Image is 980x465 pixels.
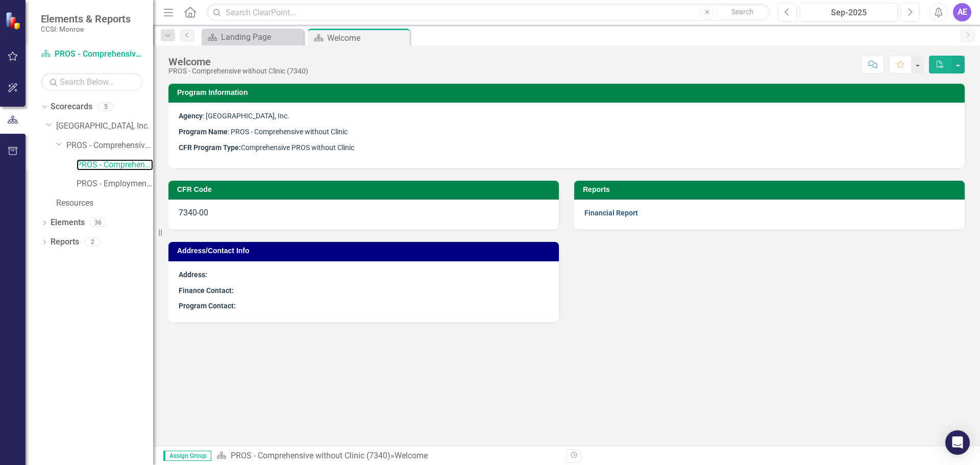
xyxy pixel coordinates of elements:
div: 5 [97,103,114,111]
strong: Program Name [179,128,228,136]
img: ClearPoint Strategy [5,12,23,30]
a: Reports [51,236,79,248]
a: PROS - Comprehensive without Clinic (7340) [41,48,143,60]
a: [GEOGRAPHIC_DATA], Inc. [56,120,153,132]
div: 2 [84,238,101,247]
span: Assign Group [163,451,211,461]
strong: Address: [179,271,207,279]
a: Scorecards [51,101,92,113]
button: Sep-2025 [800,3,898,21]
strong: Finance Contact: [179,286,234,295]
h3: CFR Code [177,186,554,193]
button: Search [717,5,768,19]
a: PROS - Comprehensive without Clinic [66,140,153,152]
div: PROS - Comprehensive without Clinic (7340) [168,67,308,75]
a: Resources [56,198,153,209]
h3: Reports [583,186,960,193]
span: Search [731,8,753,16]
span: : [GEOGRAPHIC_DATA], Inc. [179,112,289,120]
div: » [216,450,559,462]
button: AE [953,3,971,21]
a: Landing Page [204,31,301,43]
div: Landing Page [221,31,301,43]
span: Elements & Reports [41,13,131,25]
a: Financial Report [584,209,638,217]
div: Sep-2025 [803,7,894,19]
span: 7340-00 [179,208,208,217]
strong: Program Contact: [179,302,236,310]
small: CCSI: Monroe [41,25,131,33]
a: PROS - Comprehensive without Clinic (7340) [77,159,153,171]
div: Welcome [327,32,407,44]
div: Welcome [168,56,308,67]
h3: Program Information [177,89,960,96]
input: Search Below... [41,73,143,91]
h3: Address/Contact Info [177,247,554,255]
div: Welcome [395,451,428,460]
strong: CFR Program Type: [179,143,241,152]
input: Search ClearPoint... [207,4,770,21]
span: Comprehensive PROS without Clinic [179,143,354,152]
a: Elements [51,217,85,229]
a: PROS - Employment Initiative (8350) [77,178,153,190]
span: : PROS - Comprehensive without Clinic [179,128,348,136]
div: 36 [90,218,106,227]
strong: Agency [179,112,203,120]
a: PROS - Comprehensive without Clinic (7340) [231,451,390,460]
div: Open Intercom Messenger [945,430,970,455]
